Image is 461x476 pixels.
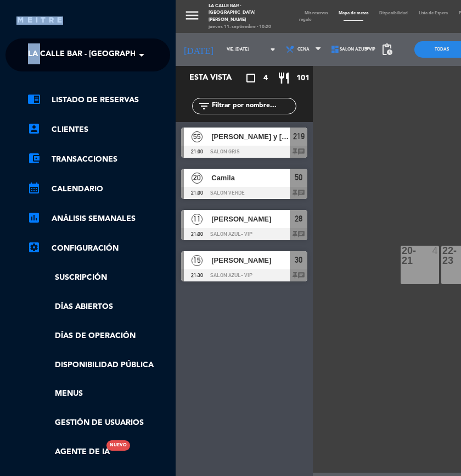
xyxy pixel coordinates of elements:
[27,301,170,313] a: Días abiertos
[296,72,310,85] span: 101
[27,92,41,106] i: chrome_reader_mode
[27,359,170,372] a: Disponibilidad pública
[27,388,170,400] a: Menus
[27,122,41,135] i: account_box
[27,93,170,107] a: chrome_reader_modeListado de Reservas
[211,131,290,142] span: [PERSON_NAME] y [PERSON_NAME]
[27,182,170,196] a: calendar_monthCalendario
[27,241,41,254] i: settings_applications
[27,153,170,166] a: account_balance_walletTransacciones
[27,212,170,225] a: assessmentANÁLISIS SEMANALES
[27,330,170,342] a: Días de Operación
[192,173,203,184] span: 20
[27,242,170,255] a: Configuración
[263,72,268,85] span: 4
[192,214,203,225] span: 11
[27,181,41,195] i: calendar_month
[211,213,290,225] span: [PERSON_NAME]
[295,253,302,267] span: 30
[27,211,41,224] i: assessment
[277,71,290,85] i: restaurant
[106,440,130,451] div: Nuevo
[192,255,203,266] span: 15
[27,272,170,284] a: Suscripción
[192,131,203,142] span: 55
[211,100,296,112] input: Filtrar por nombre...
[27,152,41,165] i: account_balance_wallet
[27,417,170,429] a: Gestión de usuarios
[28,43,234,67] span: La Calle Bar - [GEOGRAPHIC_DATA][PERSON_NAME]
[27,446,110,458] a: Agente de IANuevo
[295,212,302,225] span: 28
[211,172,290,184] span: Camila
[16,16,63,25] img: MEITRE
[181,71,255,85] div: Esta vista
[198,99,211,113] i: filter_list
[211,254,290,266] span: [PERSON_NAME]
[295,171,302,184] span: 50
[293,130,305,143] span: 219
[244,71,257,85] i: crop_square
[27,123,170,136] a: account_boxClientes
